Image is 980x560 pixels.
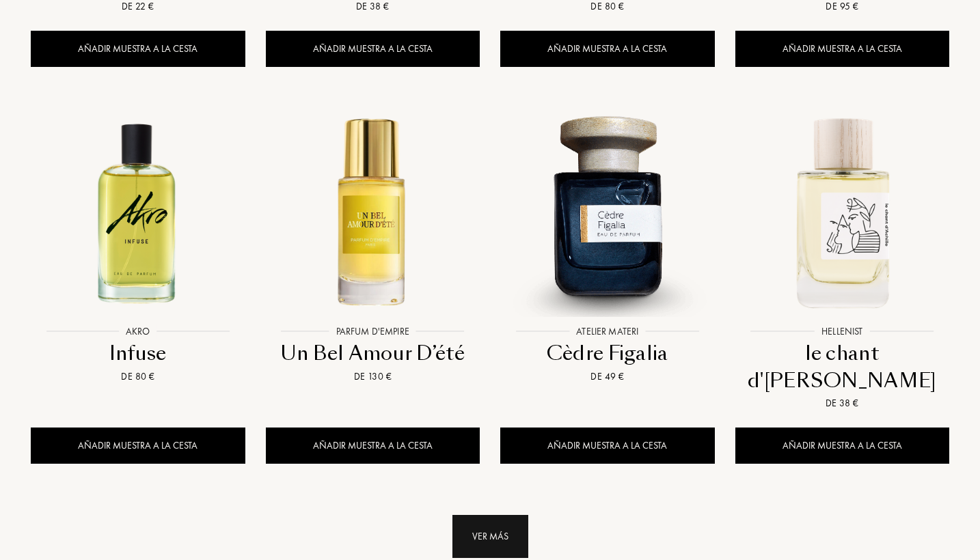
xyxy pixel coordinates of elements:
div: le chant d'[PERSON_NAME] [741,340,944,394]
div: Ver más [452,515,528,558]
img: le chant d'Achille Hellenist [737,106,948,317]
div: Añadir muestra a la cesta [735,428,950,464]
a: Un Bel Amour D’été Parfum d'EmpireParfum d'EmpireUn Bel Amour D’étéDe 130 € [266,91,480,401]
div: Añadir muestra a la cesta [266,428,480,464]
div: Añadir muestra a la cesta [31,31,245,67]
img: Un Bel Amour D’été Parfum d'Empire [267,106,478,317]
img: Infuse Akro [32,106,243,317]
div: De 80 € [36,369,240,384]
div: Añadir muestra a la cesta [735,31,950,67]
a: Infuse AkroAkroInfuseDe 80 € [31,91,245,401]
div: De 49 € [506,369,709,384]
div: Añadir muestra a la cesta [500,428,715,464]
img: Cèdre Figalia Atelier Materi [502,106,713,317]
div: Añadir muestra a la cesta [500,31,715,67]
a: le chant d'Achille HellenistHellenistle chant d'[PERSON_NAME]De 38 € [735,91,950,428]
div: Añadir muestra a la cesta [31,428,245,464]
a: Cèdre Figalia Atelier MateriAtelier MateriCèdre FigaliaDe 49 € [500,91,715,401]
div: De 130 € [271,369,475,384]
div: De 38 € [741,396,944,410]
div: Añadir muestra a la cesta [266,31,480,67]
